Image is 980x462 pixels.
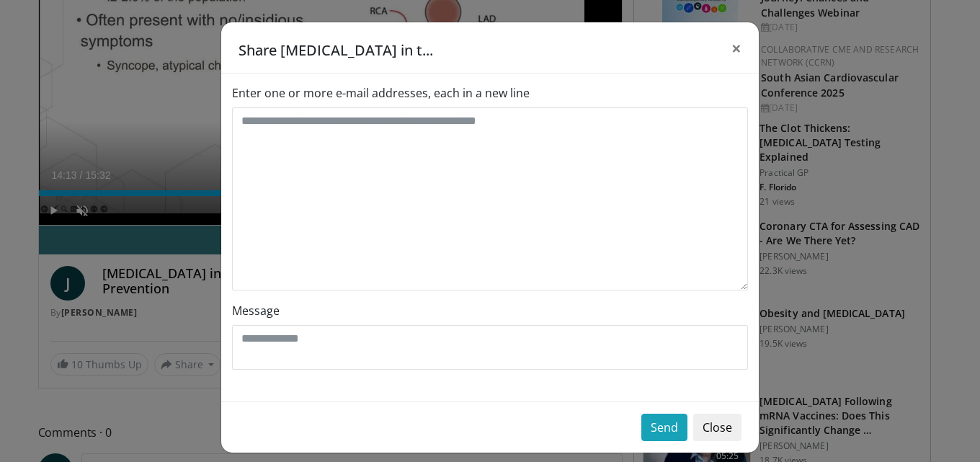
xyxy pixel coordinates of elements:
[731,36,741,60] span: ×
[239,40,433,61] h5: Share [MEDICAL_DATA] in t...
[693,414,741,441] button: Close
[232,84,530,102] label: Enter one or more e-mail addresses, each in a new line
[641,414,687,441] button: Send
[232,302,280,319] label: Message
